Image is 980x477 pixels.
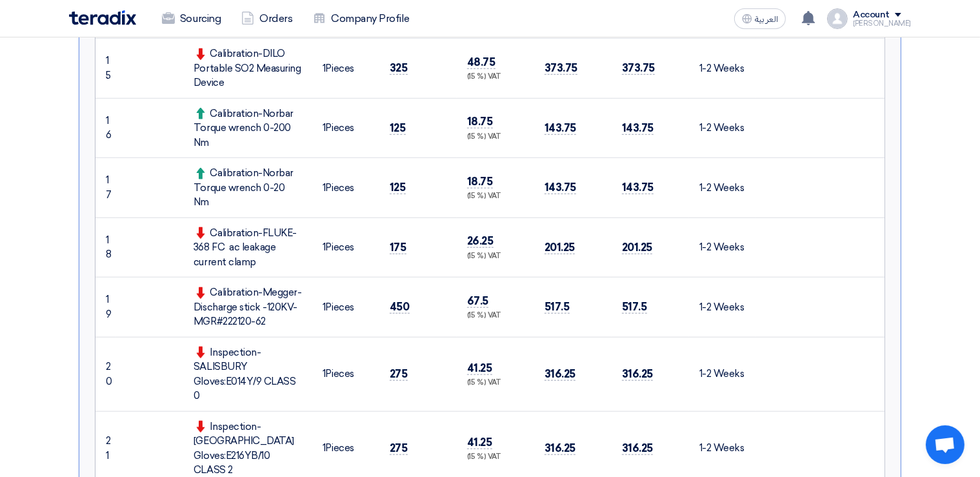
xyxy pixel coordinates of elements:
div: Inspection-SALISBURY Gloves:E014Y/9 CLASS 0 [194,345,302,403]
span: 175 [390,241,406,254]
span: 143.75 [622,121,654,135]
a: Company Profile [303,5,420,33]
td: Pieces [312,98,379,158]
span: 316.25 [545,441,575,455]
td: Pieces [312,158,379,218]
span: 18.75 [467,175,493,188]
td: 1-2 Weeks [689,39,756,99]
td: 1-2 Weeks [689,158,756,218]
span: 1 [323,442,326,454]
span: 450 [390,300,410,314]
span: 316.25 [622,441,653,455]
span: 1 [323,63,326,74]
span: 373.75 [622,61,655,75]
span: 41.25 [467,361,492,375]
span: 1 [323,368,326,380]
td: 1-2 Weeks [689,337,756,411]
div: (15 %) VAT [467,378,524,389]
span: 373.75 [545,61,577,75]
div: (15 %) VAT [467,251,524,262]
span: 125 [390,181,406,194]
div: (15 %) VAT [467,310,524,321]
button: العربية [734,8,786,29]
td: 15 [95,39,116,99]
div: Calibration-DILO Portable SO2 Measuring Device [194,46,302,90]
span: 48.75 [467,56,495,69]
span: 325 [390,61,408,75]
td: 20 [95,337,116,411]
div: (15 %) VAT [467,72,524,83]
div: Calibration-Norbar Torque wrench 0-200 Nm [194,107,302,150]
img: Teradix logo [69,10,136,25]
td: 1-2 Weeks [689,278,756,338]
td: Pieces [312,218,379,278]
div: Calibration-Megger-Discharge stick -120KV- MGR#222120-62 [194,285,302,329]
td: 1-2 Weeks [689,98,756,158]
a: Sourcing [152,5,231,33]
span: 143.75 [622,181,654,194]
td: 19 [95,278,116,338]
span: 517.5 [545,300,570,314]
img: profile_test.png [827,8,848,29]
span: 1 [323,182,326,194]
span: 143.75 [545,181,576,194]
span: 517.5 [622,300,647,314]
td: Pieces [312,337,379,411]
span: 201.25 [622,241,652,254]
td: 1-2 Weeks [689,218,756,278]
div: (15 %) VAT [467,132,524,143]
span: 275 [390,441,408,455]
td: 18 [95,218,116,278]
span: 201.25 [545,241,575,254]
div: (15 %) VAT [467,452,524,463]
span: 1 [323,301,326,313]
span: 275 [390,367,408,381]
div: Calibration-FLUKE-368 FC ac leakage current clamp [194,226,302,270]
span: 125 [390,121,406,135]
div: [PERSON_NAME] [853,20,911,27]
span: 143.75 [545,121,576,135]
div: (15 %) VAT [467,191,524,202]
div: Open chat [926,425,965,464]
td: 16 [95,98,116,158]
span: 18.75 [467,115,493,128]
td: 17 [95,158,116,218]
span: العربية [755,15,778,24]
a: Orders [231,5,303,33]
span: 1 [323,241,326,253]
td: Pieces [312,39,379,99]
span: 41.25 [467,436,492,449]
td: Pieces [312,278,379,338]
div: Account [853,10,890,21]
span: 316.25 [622,367,653,381]
span: 1 [323,122,326,134]
span: 67.5 [467,294,488,308]
span: 26.25 [467,234,494,248]
span: 316.25 [545,367,575,381]
div: Calibration-Norbar Torque wrench 0-20 Nm [194,166,302,210]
